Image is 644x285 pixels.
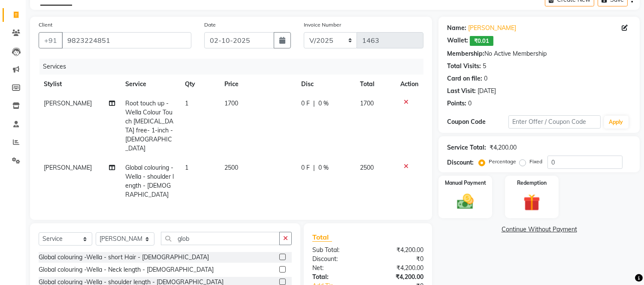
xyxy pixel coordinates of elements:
[180,75,219,94] th: Qty
[355,75,396,94] th: Total
[39,32,63,48] button: +91
[517,179,547,187] label: Redemption
[440,225,638,234] a: Continue Without Payment
[39,75,121,94] th: Stylist
[395,75,423,94] th: Action
[185,99,188,107] span: 1
[313,163,315,172] span: |
[470,36,493,46] span: ₹0.01
[301,99,310,108] span: 0 F
[529,158,542,165] label: Fixed
[296,75,355,94] th: Disc
[447,49,484,58] div: Membership:
[604,116,629,129] button: Apply
[478,87,496,96] div: [DATE]
[447,87,476,96] div: Last Visit:
[39,21,52,29] label: Client
[306,255,368,264] div: Discount:
[447,74,482,83] div: Card on file:
[39,265,214,274] div: Global colouring -Wella - Neck length - [DEMOGRAPHIC_DATA]
[360,164,374,171] span: 2500
[185,164,188,171] span: 1
[312,233,332,242] span: Total
[224,99,238,107] span: 1700
[306,246,368,255] div: Sub Total:
[318,163,329,172] span: 0 %
[445,179,486,187] label: Manual Payment
[126,164,174,198] span: Global colouring -Wella - shoulder length - [DEMOGRAPHIC_DATA]
[204,21,216,29] label: Date
[447,62,481,71] div: Total Visits:
[518,192,545,213] img: _gift.svg
[447,117,508,126] div: Coupon Code
[161,232,280,245] input: Search or Scan
[121,75,180,94] th: Service
[447,143,486,152] div: Service Total:
[301,163,310,172] span: 0 F
[484,74,487,83] div: 0
[368,264,430,273] div: ₹4,200.00
[224,164,238,171] span: 2500
[508,115,600,129] input: Enter Offer / Coupon Code
[44,99,92,107] span: [PERSON_NAME]
[447,24,466,33] div: Name:
[44,164,92,171] span: [PERSON_NAME]
[489,158,516,165] label: Percentage
[447,36,468,46] div: Wallet:
[39,59,430,75] div: Services
[468,99,472,108] div: 0
[468,24,516,33] a: [PERSON_NAME]
[219,75,296,94] th: Price
[360,99,374,107] span: 1700
[62,32,191,48] input: Search by Name/Mobile/Email/Code
[490,143,517,152] div: ₹4,200.00
[306,273,368,282] div: Total:
[368,246,430,255] div: ₹4,200.00
[39,253,209,262] div: Global colouring -Wella - short Hair - [DEMOGRAPHIC_DATA]
[318,99,329,108] span: 0 %
[368,255,430,264] div: ₹0
[306,264,368,273] div: Net:
[304,21,341,29] label: Invoice Number
[447,99,466,108] div: Points:
[126,99,174,152] span: Root touch up - Wella Colour Touch [MEDICAL_DATA] free- 1-inch - [DEMOGRAPHIC_DATA]
[483,62,486,71] div: 5
[447,158,474,167] div: Discount:
[368,273,430,282] div: ₹4,200.00
[447,49,631,58] div: No Active Membership
[452,192,479,211] img: _cash.svg
[313,99,315,108] span: |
